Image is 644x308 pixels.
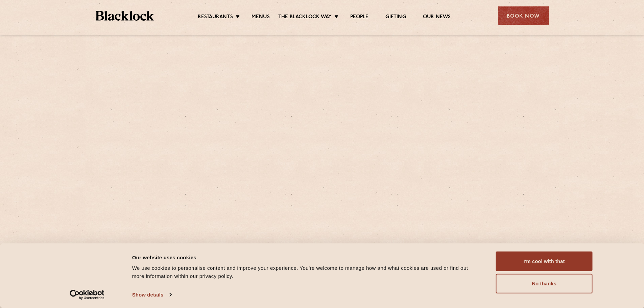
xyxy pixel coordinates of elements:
[57,290,117,300] a: Usercentrics Cookiebot - opens in a new window
[96,11,154,21] img: BL_Textured_Logo-footer-cropped.svg
[132,253,481,261] div: Our website uses cookies
[385,14,406,21] a: Gifting
[132,290,171,300] a: Show details
[350,14,368,21] a: People
[252,14,270,21] a: Menus
[198,14,233,21] a: Restaurants
[498,6,549,25] div: Book Now
[496,252,593,271] button: I'm cool with that
[278,14,332,21] a: The Blacklock Way
[496,274,593,293] button: No thanks
[132,264,481,280] div: We use cookies to personalise content and improve your experience. You're welcome to manage how a...
[423,14,451,21] a: Our News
